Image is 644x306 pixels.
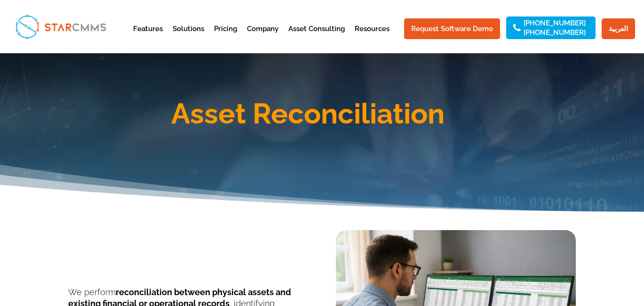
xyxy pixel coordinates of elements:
a: Request Software Demo [404,18,500,39]
a: [PHONE_NUMBER] [524,20,586,26]
a: [PHONE_NUMBER] [524,29,586,36]
a: Solutions [173,25,204,49]
a: Pricing [214,25,237,49]
a: Features [133,25,163,49]
a: Asset Consulting [288,25,345,49]
a: Resources [355,25,390,49]
h1: Asset Reconciliation [40,99,576,132]
a: العربية [602,18,635,39]
a: Company [247,25,278,49]
img: StarCMMS [11,10,110,43]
